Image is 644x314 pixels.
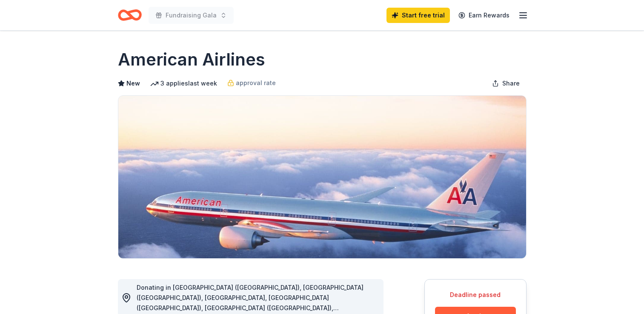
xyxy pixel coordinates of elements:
[166,10,217,20] span: Fundraising Gala
[149,7,234,24] button: Fundraising Gala
[386,8,450,23] a: Start free trial
[502,78,520,88] span: Share
[150,78,217,88] div: 3 applies last week
[118,96,526,258] img: Image for American Airlines
[227,78,276,88] a: approval rate
[126,78,140,88] span: New
[236,78,276,88] span: approval rate
[435,290,516,300] div: Deadline passed
[118,5,142,25] a: Home
[118,48,265,71] h1: American Airlines
[453,8,515,23] a: Earn Rewards
[485,75,527,92] button: Share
